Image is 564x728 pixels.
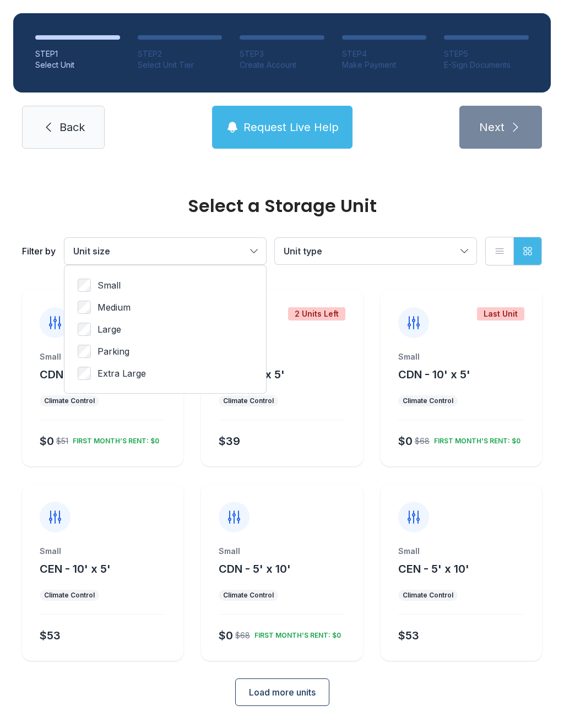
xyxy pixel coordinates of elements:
[40,628,61,643] div: $53
[444,59,529,70] div: E-Sign Documents
[342,59,427,70] div: Make Payment
[398,546,524,557] div: Small
[479,119,505,135] span: Next
[35,59,120,70] div: Select Unit
[219,628,233,643] div: $0
[219,561,291,577] button: CDN - 5' x 10'
[223,591,274,600] div: Climate Control
[430,432,520,446] div: FIRST MONTH’S RENT: $0
[97,323,121,336] span: Large
[59,119,85,135] span: Back
[64,238,266,264] button: Unit size
[40,367,107,382] button: CDN - 5' x 5'
[22,245,56,258] div: Filter by
[44,396,95,405] div: Climate Control
[68,432,159,446] div: FIRST MONTH’S RENT: $0
[275,238,476,264] button: Unit type
[78,301,91,314] input: Medium
[138,48,223,59] div: STEP 2
[56,436,68,447] div: $51
[219,433,240,449] div: $39
[40,561,111,577] button: CEN - 10' x 5'
[288,307,345,320] div: 2 Units Left
[444,48,529,59] div: STEP 5
[40,562,111,575] span: CEN - 10' x 5'
[40,368,107,381] span: CDN - 5' x 5'
[22,197,542,215] div: Select a Storage Unit
[250,627,341,640] div: FIRST MONTH’S RENT: $0
[73,246,110,257] span: Unit size
[240,48,324,59] div: STEP 3
[398,367,470,382] button: CDN - 10' x 5'
[398,628,419,643] div: $53
[403,396,453,405] div: Climate Control
[249,686,316,699] span: Load more units
[219,351,345,362] div: Small
[78,345,91,358] input: Parking
[97,345,129,358] span: Parking
[398,351,524,362] div: Small
[78,279,91,292] input: Small
[398,368,470,381] span: CDN - 10' x 5'
[284,246,322,257] span: Unit type
[243,119,339,135] span: Request Live Help
[235,630,250,641] div: $68
[477,307,524,320] div: Last Unit
[240,59,324,70] div: Create Account
[219,546,345,557] div: Small
[219,562,291,575] span: CDN - 5' x 10'
[44,591,95,600] div: Climate Control
[398,433,413,449] div: $0
[398,562,469,575] span: CEN - 5' x 10'
[40,546,166,557] div: Small
[138,59,223,70] div: Select Unit Tier
[78,323,91,336] input: Large
[35,48,120,59] div: STEP 1
[97,367,146,380] span: Extra Large
[97,279,121,292] span: Small
[97,301,131,314] span: Medium
[403,591,453,600] div: Climate Control
[40,433,54,449] div: $0
[223,396,274,405] div: Climate Control
[78,367,91,380] input: Extra Large
[415,436,430,447] div: $68
[342,48,427,59] div: STEP 4
[40,351,166,362] div: Small
[398,561,469,577] button: CEN - 5' x 10'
